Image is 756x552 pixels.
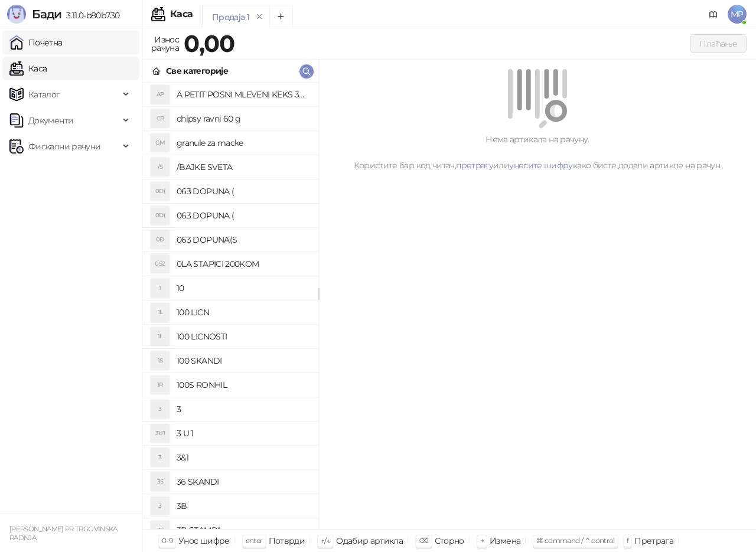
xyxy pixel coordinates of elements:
[28,135,100,158] span: Фискални рачуни
[151,133,170,152] div: GM
[252,12,267,22] button: remove
[177,158,309,177] h4: /BAJKE SVETA
[177,206,309,225] h4: 063 DOPUNA (
[151,109,170,128] div: CR
[509,160,573,171] a: унесите шифру
[728,5,747,24] span: MP
[246,536,263,545] span: enter
[9,525,118,542] small: [PERSON_NAME] PR TRGOVINSKA RADNJA
[177,85,309,104] h4: A PETIT POSNI MLEVENI KEKS 300G
[28,109,73,132] span: Документи
[142,83,318,529] div: grid
[419,536,428,545] span: ⌫
[177,472,309,491] h4: 36 SKANDI
[177,327,309,346] h4: 100 LICNOSTI
[151,375,170,394] div: 1R
[32,7,61,21] span: Бади
[151,230,170,249] div: 0D
[321,536,330,545] span: ↑/↓
[151,158,170,177] div: /S
[177,109,309,128] h4: chipsy ravni 60 g
[151,400,170,419] div: 3
[177,351,309,370] h4: 100 SKANDI
[149,32,181,55] div: Износ рачуна
[151,182,170,201] div: 0D(
[177,254,309,273] h4: 0LA STAPICI 200KOM
[7,5,26,24] img: Logo
[704,5,723,24] a: Документација
[177,279,309,298] h4: 10
[151,521,170,540] div: 3S
[9,31,63,54] a: Почетна
[151,351,170,370] div: 1S
[151,206,170,225] div: 0D(
[690,34,747,53] button: Плаћање
[151,424,170,443] div: 3U1
[151,327,170,346] div: 1L
[9,57,47,80] a: Каса
[269,533,305,548] div: Потврди
[456,160,493,171] a: претрагу
[177,230,309,249] h4: 063 DOPUNA(S
[177,182,309,201] h4: 063 DOPUNA (
[28,83,60,106] span: Каталог
[269,5,293,28] button: Add tab
[178,533,230,548] div: Унос шифре
[184,29,234,58] strong: 0,00
[170,9,193,19] div: Каса
[536,536,615,545] span: ⌘ command / ⌃ control
[151,448,170,467] div: 3
[166,64,228,77] div: Све категорије
[177,375,309,394] h4: 100S RONHIL
[212,11,249,24] div: Продаја 1
[162,536,172,545] span: 0-9
[177,303,309,322] h4: 100 LICN
[151,497,170,515] div: 3
[177,521,309,540] h4: 3B STAMPA
[627,536,628,545] span: f
[435,533,464,548] div: Сторно
[177,497,309,515] h4: 3B
[151,85,170,104] div: AP
[151,254,170,273] div: 0S2
[177,133,309,152] h4: granule za macke
[61,10,119,21] span: 3.11.0-b80b730
[490,533,520,548] div: Измена
[480,536,484,545] span: +
[333,133,742,172] div: Нема артикала на рачуну. Користите бар код читач, или како бисте додали артикле на рачун.
[634,533,673,548] div: Претрага
[151,472,170,491] div: 3S
[177,400,309,419] h4: 3
[177,448,309,467] h4: 3&1
[151,303,170,322] div: 1L
[177,424,309,443] h4: 3 U 1
[151,279,170,298] div: 1
[336,533,403,548] div: Одабир артикла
